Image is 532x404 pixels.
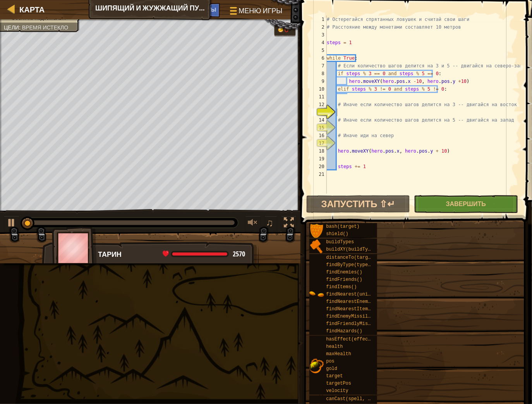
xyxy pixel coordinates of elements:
[326,255,376,260] span: distanceTo(target)
[245,216,261,232] button: Регулировать громкость
[326,292,376,297] span: findNearest(units)
[285,26,292,33] div: 0
[446,199,486,208] span: Завершить
[98,249,251,260] div: Тарин
[326,299,376,304] span: findNearestEnemy()
[326,231,348,237] span: shield()
[311,85,327,93] div: 10
[306,195,410,213] button: Запустить ⇧↵
[311,15,327,23] div: 1
[326,277,362,282] span: findFriends()
[264,216,278,232] button: ♫
[311,147,327,155] div: 18
[311,101,327,108] div: 12
[326,396,387,402] span: canCast(spell, target)
[311,155,327,163] div: 19
[281,216,297,232] button: Переключить полноэкранный режим
[15,4,45,15] a: Карта
[309,359,324,373] img: portrait.png
[311,23,327,31] div: 2
[326,337,373,342] span: hasEffect(effect)
[311,170,327,178] div: 21
[163,251,245,258] div: health: 2570 / 2570
[326,270,362,275] span: findEnemies()
[311,93,327,101] div: 11
[311,70,327,77] div: 8
[326,344,343,349] span: health
[19,24,22,31] span: :
[326,351,351,357] span: maxHealth
[311,77,327,85] div: 9
[326,262,390,268] span: findByType(type, units)
[311,132,327,139] div: 16
[309,288,324,303] img: portrait.png
[311,139,327,147] div: 17
[19,4,45,15] span: Карта
[326,381,351,386] span: targetPos
[311,62,327,70] div: 7
[326,359,335,364] span: pos
[311,39,327,46] div: 4
[224,3,287,21] button: Меню игры
[4,216,19,232] button: Ctrl + P: Play
[311,31,327,39] div: 3
[326,321,387,327] span: findFriendlyMissiles()
[274,24,296,36] div: Team 'humans' has 0 gold.
[326,306,373,312] span: findNearestItem()
[414,195,518,213] button: Завершить
[311,54,327,62] div: 6
[311,116,327,124] div: 14
[326,328,362,334] span: findHazards()
[326,373,343,379] span: target
[266,217,274,229] span: ♫
[4,24,19,31] span: Цели
[52,227,97,270] img: thang_avatar_frame.png
[311,124,327,132] div: 15
[309,224,324,239] img: portrait.png
[311,163,327,170] div: 20
[311,46,327,54] div: 5
[326,366,337,371] span: gold
[309,239,324,254] img: portrait.png
[326,247,393,252] span: buildXY(buildType, x, y)
[326,224,359,229] span: bash(target)
[22,24,69,31] span: Время истекло
[239,6,282,16] span: Меню игры
[233,249,245,259] span: 2570
[192,6,216,13] span: Советы
[326,388,348,394] span: velocity
[311,108,327,116] div: 13
[326,284,357,290] span: findItems()
[326,314,379,319] span: findEnemyMissiles()
[326,239,354,245] span: buildTypes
